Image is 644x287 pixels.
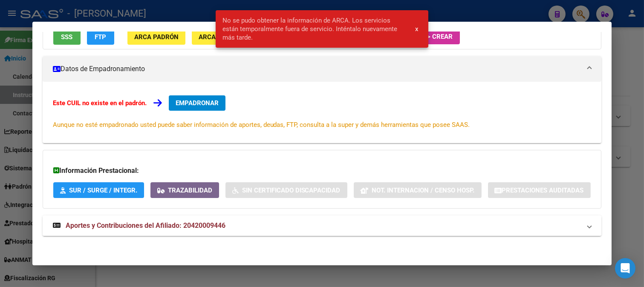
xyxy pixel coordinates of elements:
[192,29,259,45] button: ARCA Impuestos
[43,82,602,143] div: Datos de Empadronamiento
[372,187,475,194] span: Not. Internacion / Censo Hosp.
[134,33,179,41] span: ARCA Padrón
[615,258,635,278] div: Open Intercom Messenger
[415,25,418,33] span: x
[354,182,482,198] button: Not. Internacion / Censo Hosp.
[225,182,347,198] button: Sin Certificado Discapacidad
[69,187,137,194] span: SUR / SURGE / INTEGR.
[95,33,106,41] span: FTP
[242,187,341,194] span: Sin Certificado Discapacidad
[61,33,72,41] span: SSS
[87,29,114,45] button: FTP
[43,56,602,82] mat-expansion-panel-header: Datos de Empadronamiento
[53,29,81,45] button: SSS
[222,16,405,42] span: No se pudo obtener la información de ARCA. Los servicios están temporalmente fuera de servicio. I...
[408,21,425,37] button: x
[150,182,219,198] button: Trazabilidad
[127,29,185,45] button: ARCA Padrón
[53,64,581,74] mat-panel-title: Datos de Empadronamiento
[53,166,591,176] h3: Información Prestacional:
[43,215,602,236] mat-expansion-panel-header: Aportes y Contribuciones del Afiliado: 20420009446
[168,187,212,194] span: Trazabilidad
[488,182,591,198] button: Prestaciones Auditadas
[169,95,225,111] button: EMPADRONAR
[199,33,252,41] span: ARCA Impuestos
[53,121,470,129] span: Aunque no esté empadronado usted puede saber información de aportes, deudas, FTP, consulta a la s...
[176,99,219,107] span: EMPADRONAR
[66,221,225,230] span: Aportes y Contribuciones del Afiliado: 20420009446
[53,99,147,107] strong: Este CUIL no existe en el padrón.
[502,187,584,194] span: Prestaciones Auditadas
[53,182,144,198] button: SUR / SURGE / INTEGR.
